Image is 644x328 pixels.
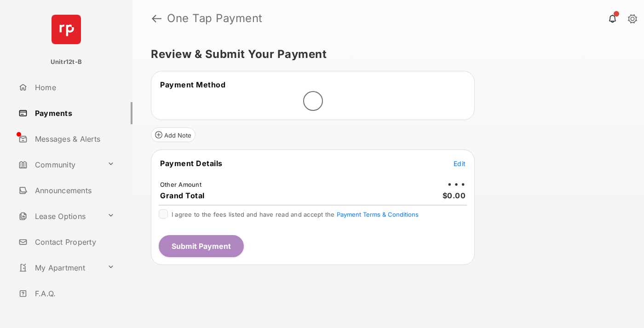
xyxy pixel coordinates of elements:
[151,127,195,142] button: Add Note
[172,211,419,218] span: I agree to the fees listed and have read and accept the
[454,160,466,167] span: Edit
[51,58,82,67] p: Unitr12t-B
[15,205,103,227] a: Lease Options
[15,179,132,201] a: Announcements
[15,257,103,279] a: My Apartment
[15,76,132,98] a: Home
[337,211,419,218] button: I agree to the fees listed and have read and accept the
[15,102,132,124] a: Payments
[159,235,244,257] button: Submit Payment
[15,231,132,253] a: Contact Property
[52,15,81,44] img: svg+xml;base64,PHN2ZyB4bWxucz0iaHR0cDovL3d3dy53My5vcmcvMjAwMC9zdmciIHdpZHRoPSI2NCIgaGVpZ2h0PSI2NC...
[167,13,263,24] strong: One Tap Payment
[15,128,132,150] a: Messages & Alerts
[151,49,618,60] h5: Review & Submit Your Payment
[160,159,223,168] span: Payment Details
[454,159,466,168] button: Edit
[160,180,202,189] td: Other Amount
[160,191,205,200] span: Grand Total
[15,154,103,176] a: Community
[443,191,466,200] span: $0.00
[15,282,132,305] a: F.A.Q.
[160,80,225,89] span: Payment Method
